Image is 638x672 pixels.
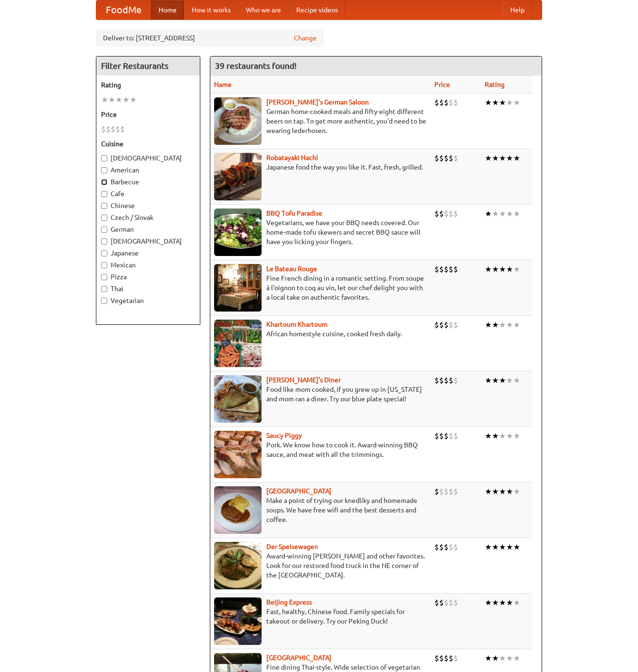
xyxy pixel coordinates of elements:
li: ★ [492,264,499,274]
li: $ [449,264,453,274]
li: ★ [513,97,520,108]
input: Thai [101,286,107,292]
li: ★ [506,264,513,274]
img: beijing.jpg [214,597,262,645]
li: $ [449,542,453,552]
a: Der Speisewagen [266,543,318,550]
label: Mexican [101,260,195,270]
a: FoodMe [96,0,151,19]
li: ★ [485,375,492,386]
li: ★ [485,208,492,219]
li: $ [434,208,439,219]
li: $ [444,208,449,219]
label: Japanese [101,248,195,258]
li: ★ [108,95,115,105]
li: ★ [499,597,506,608]
li: ★ [499,153,506,163]
li: ★ [499,320,506,330]
li: ★ [115,95,122,105]
li: ★ [101,95,108,105]
h5: Cuisine [101,139,195,149]
li: ★ [499,375,506,386]
h5: Rating [101,80,195,90]
a: Saucy Piggy [266,432,302,439]
li: ★ [506,542,513,552]
li: $ [434,653,439,663]
b: [GEOGRAPHIC_DATA] [266,487,331,495]
input: American [101,167,107,173]
li: $ [120,124,125,134]
li: $ [111,124,115,134]
li: $ [439,208,444,219]
img: saucy.jpg [214,431,262,478]
li: ★ [122,95,130,105]
a: Who we are [238,0,289,19]
li: ★ [513,486,520,497]
li: $ [444,431,449,441]
li: ★ [499,653,506,663]
li: $ [453,375,458,386]
a: Change [294,33,317,43]
li: ★ [513,208,520,219]
ng-pluralize: 39 restaurants found! [215,61,297,70]
img: sallys.jpg [214,375,262,423]
li: $ [434,97,439,108]
li: ★ [485,597,492,608]
li: ★ [492,320,499,330]
li: ★ [506,153,513,163]
li: $ [449,486,453,497]
li: ★ [499,97,506,108]
li: $ [453,320,458,330]
li: ★ [513,153,520,163]
a: [GEOGRAPHIC_DATA] [266,654,331,662]
li: ★ [499,542,506,552]
li: ★ [506,97,513,108]
label: American [101,165,195,175]
a: BBQ Tofu Paradise [266,209,322,217]
label: Barbecue [101,177,195,187]
li: $ [444,542,449,552]
li: ★ [506,208,513,219]
li: $ [453,597,458,608]
li: $ [444,597,449,608]
li: ★ [485,264,492,274]
input: Mexican [101,262,107,268]
li: $ [444,375,449,386]
li: ★ [485,542,492,552]
li: $ [106,124,111,134]
li: ★ [485,153,492,163]
li: $ [453,264,458,274]
li: $ [453,542,458,552]
a: Home [151,0,184,19]
li: $ [453,431,458,441]
img: tofuparadise.jpg [214,208,262,256]
li: ★ [513,653,520,663]
li: ★ [492,597,499,608]
input: Chinese [101,203,107,209]
li: ★ [492,153,499,163]
b: [PERSON_NAME]'s German Saloon [266,98,369,106]
li: $ [449,597,453,608]
li: ★ [513,375,520,386]
li: ★ [492,375,499,386]
li: ★ [499,264,506,274]
input: Cafe [101,191,107,197]
p: African homestyle cuisine, cooked fresh daily. [214,329,427,339]
li: $ [439,542,444,552]
input: German [101,227,107,233]
label: Pizza [101,272,195,282]
li: $ [439,653,444,663]
li: $ [449,153,453,163]
a: Khartoum Khartoum [266,321,328,328]
p: Fine French dining in a romantic setting. From soupe à l'oignon to coq au vin, let our chef delig... [214,274,427,302]
label: Vegetarian [101,296,195,305]
li: $ [444,97,449,108]
li: $ [434,486,439,497]
li: $ [453,97,458,108]
a: Recipe videos [289,0,346,19]
li: $ [439,97,444,108]
li: $ [453,653,458,663]
li: $ [453,153,458,163]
